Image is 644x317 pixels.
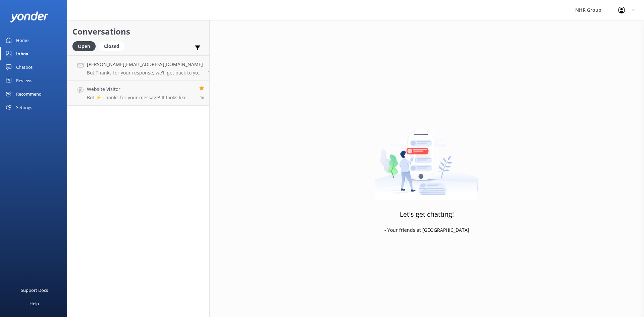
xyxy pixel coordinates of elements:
[400,209,454,220] h3: Let's get chatting!
[208,69,213,75] span: Aug 20 2025 12:20pm (UTC +12:00) Pacific/Auckland
[99,41,124,51] div: Closed
[16,34,29,47] div: Home
[67,81,209,106] a: Website VisitorBot:⚡ Thanks for your message! It looks like this one might be best handled by our...
[21,283,48,297] div: Support Docs
[72,41,96,51] div: Open
[87,61,203,68] h4: [PERSON_NAME][EMAIL_ADDRESS][DOMAIN_NAME]
[16,74,32,87] div: Reviews
[16,87,42,101] div: Recommend
[16,60,33,74] div: Chatbot
[16,101,32,114] div: Settings
[72,25,204,38] h2: Conversations
[375,117,479,201] img: artwork of a man stealing a conversation from at giant smartphone
[87,70,203,76] p: Bot: Thanks for your response, we'll get back to you as soon as we can during opening hours.
[87,86,194,93] h4: Website Visitor
[30,297,39,310] div: Help
[87,95,194,101] p: Bot: ⚡ Thanks for your message! It looks like this one might be best handled by our team directly...
[10,11,49,22] img: yonder-white-logo.png
[16,47,29,60] div: Inbox
[200,95,204,100] span: Aug 17 2025 01:17pm (UTC +12:00) Pacific/Auckland
[99,42,128,50] a: Closed
[384,226,469,234] p: - Your friends at [GEOGRAPHIC_DATA]
[72,42,99,50] a: Open
[67,55,209,81] a: [PERSON_NAME][EMAIL_ADDRESS][DOMAIN_NAME]Bot:Thanks for your response, we'll get back to you as s...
